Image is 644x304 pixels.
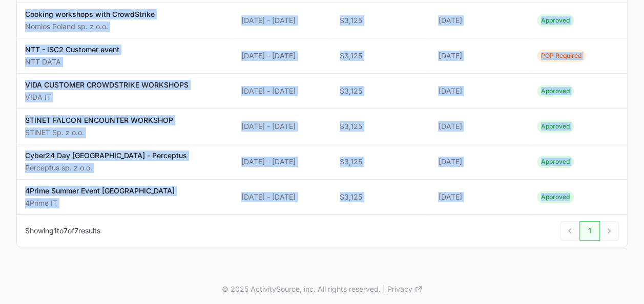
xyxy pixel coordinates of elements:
span: [DATE] - [DATE] [241,157,323,167]
span: [DATE] [438,192,520,202]
span: [DATE] - [DATE] [241,192,323,202]
span: Activity Status [537,85,574,97]
span: 7 [64,226,68,235]
p: Cyber24 Day [GEOGRAPHIC_DATA] - Perceptus [25,150,187,161]
p: Nomios Poland sp. z o.o. [25,21,155,32]
span: $3,125 [340,121,422,132]
span: [DATE] - [DATE] [241,121,323,132]
span: [DATE] - [DATE] [241,15,323,26]
span: Activity Status [537,14,574,27]
p: NTT DATA [25,57,119,67]
span: Activity Status [537,120,574,133]
p: STINET FALCON ENCOUNTER WORKSHOP [25,115,173,125]
span: [DATE] [438,86,520,96]
span: [DATE] [438,15,520,26]
span: $3,125 [340,51,422,61]
span: 7 [74,226,78,235]
a: Privacy [387,284,423,294]
p: © 2025 ActivitySource, inc. All rights reserved. [222,284,381,294]
p: Cooking workshops with CrowdStrike [25,9,155,19]
p: Perceptus sp. z o.o. [25,163,187,173]
span: [DATE] [438,121,520,132]
span: [DATE] [438,157,520,167]
span: Activity Status [537,191,574,203]
span: Activity Status [537,50,586,62]
span: $3,125 [340,192,422,202]
span: [DATE] [438,51,520,61]
span: | [383,284,385,294]
span: 1 [54,226,57,235]
p: 4Prime IT [25,198,175,208]
p: VIDA CUSTOMER CROWDSTRIKE WORKSHOPS [25,80,189,90]
span: $3,125 [340,86,422,96]
span: [DATE] - [DATE] [241,51,323,61]
p: Showing to of results [25,226,100,236]
p: 4Prime Summer Event [GEOGRAPHIC_DATA] [25,186,175,196]
p: VIDA IT [25,92,189,102]
span: $3,125 [340,15,422,26]
span: $3,125 [340,157,422,167]
p: NTT - ISC2 Customer event [25,45,119,55]
span: Activity Status [537,156,574,168]
span: [DATE] - [DATE] [241,86,323,96]
span: 1 [579,221,600,241]
p: STiNET Sp. z o.o. [25,127,173,138]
